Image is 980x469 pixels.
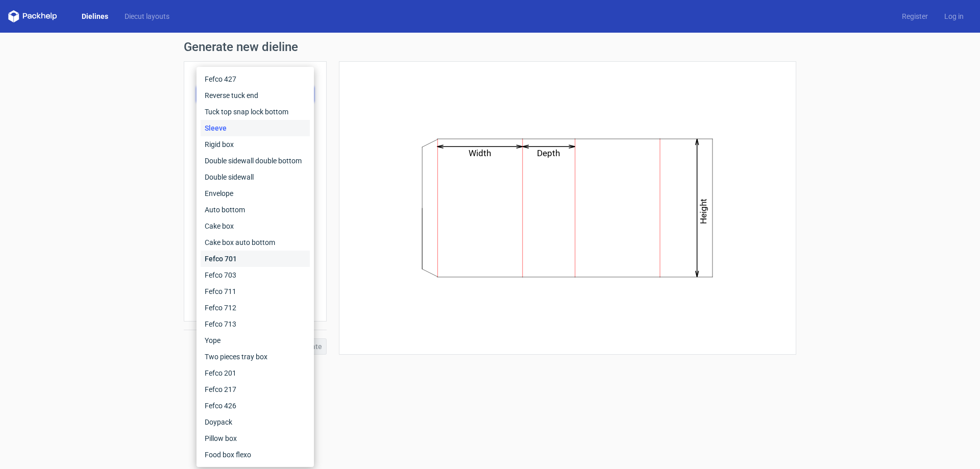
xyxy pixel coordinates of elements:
div: Fefco 711 [201,283,310,300]
div: Food box flexo [201,447,310,463]
a: Register [894,11,936,21]
div: Fefco 427 [201,71,310,87]
a: Log in [936,11,972,21]
div: Cake box auto bottom [201,234,310,251]
a: Diecut layouts [116,11,178,21]
div: Fefco 713 [201,316,310,332]
div: Auto bottom [201,202,310,218]
div: Fefco 701 [201,251,310,267]
div: Tuck top snap lock bottom [201,104,310,120]
div: Fefco 703 [201,267,310,283]
div: Sleeve [201,120,310,136]
text: Height [699,199,709,224]
div: Rigid box [201,136,310,153]
div: Fefco 217 [201,381,310,398]
div: Fefco 426 [201,398,310,414]
div: Yope [201,332,310,349]
div: Double sidewall [201,169,310,185]
div: Double sidewall double bottom [201,153,310,169]
div: Fefco 712 [201,300,310,316]
div: Two pieces tray box [201,349,310,365]
div: Cake box [201,218,310,234]
h1: Generate new dieline [184,41,796,53]
div: Doypack [201,414,310,430]
div: Fefco 201 [201,365,310,381]
a: Dielines [73,11,116,21]
text: Width [469,148,492,158]
div: Reverse tuck end [201,87,310,104]
div: Pillow box [201,430,310,447]
div: Envelope [201,185,310,202]
text: Depth [537,148,560,158]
